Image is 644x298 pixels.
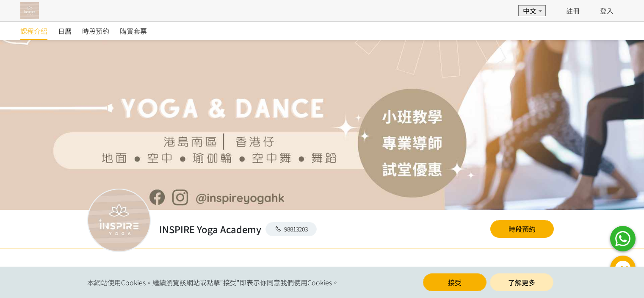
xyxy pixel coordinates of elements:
[20,2,39,19] img: T57dtJh47iSJKDtQ57dN6xVUMYY2M0XQuGF02OI4.png
[490,220,554,238] a: 時段預約
[20,22,47,40] a: 課程介紹
[20,26,47,36] span: 課程介紹
[82,22,109,40] a: 時段預約
[58,26,72,36] span: 日曆
[120,26,147,36] span: 購買套票
[87,277,339,287] span: 本網站使用Cookies。繼續瀏覽該網站或點擊"接受"即表示你同意我們使用Cookies。
[159,222,261,236] h2: INSPIRE Yoga Academy
[82,26,109,36] span: 時段預約
[566,6,580,16] a: 註冊
[58,22,72,40] a: 日曆
[120,22,147,40] a: 購買套票
[423,273,486,291] button: 接受
[490,273,553,291] a: 了解更多
[265,222,317,236] a: 98813203
[600,6,614,16] a: 登入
